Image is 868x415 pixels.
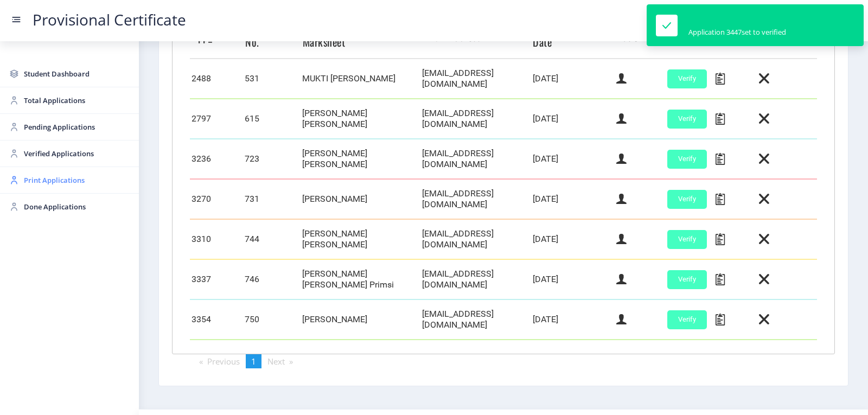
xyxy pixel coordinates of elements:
[531,99,615,139] td: [DATE]
[301,219,420,259] td: [PERSON_NAME] [PERSON_NAME]
[24,67,130,80] span: Student Dashboard
[24,120,130,133] span: Pending Applications
[301,99,420,139] td: [PERSON_NAME] [PERSON_NAME]
[243,99,301,139] td: 615
[667,270,707,289] button: Verify
[420,299,531,340] td: [EMAIL_ADDRESS][DOMAIN_NAME]
[667,110,707,129] button: Verify
[667,190,707,209] button: Verify
[531,299,615,340] td: [DATE]
[190,179,243,219] td: 3270
[301,59,420,99] td: MUKTI [PERSON_NAME]
[531,259,615,299] td: [DATE]
[24,174,130,187] span: Print Applications
[420,139,531,179] td: [EMAIL_ADDRESS][DOMAIN_NAME]
[420,99,531,139] td: [EMAIL_ADDRESS][DOMAIN_NAME]
[667,69,707,88] button: Verify
[243,179,301,219] td: 731
[24,94,130,107] span: Total Applications
[172,354,835,368] ul: Pagination
[267,356,285,367] span: Next
[243,259,301,299] td: 746
[667,310,707,329] button: Verify
[531,59,615,99] td: [DATE]
[420,59,531,99] td: [EMAIL_ADDRESS][DOMAIN_NAME]
[22,14,197,25] a: Provisional Certificate
[243,139,301,179] td: 723
[531,179,615,219] td: [DATE]
[190,139,243,179] td: 3236
[243,299,301,340] td: 750
[301,259,420,299] td: [PERSON_NAME] [PERSON_NAME] Primsi
[301,179,420,219] td: [PERSON_NAME]
[190,59,243,99] td: 2488
[531,219,615,259] td: [DATE]
[667,150,707,169] button: Verify
[190,219,243,259] td: 3310
[251,356,256,367] span: 1
[24,147,130,160] span: Verified Applications
[688,27,786,37] div: Application 3447set to verified
[667,230,707,249] button: Verify
[420,259,531,299] td: [EMAIL_ADDRESS][DOMAIN_NAME]
[420,219,531,259] td: [EMAIL_ADDRESS][DOMAIN_NAME]
[420,179,531,219] td: [EMAIL_ADDRESS][DOMAIN_NAME]
[190,299,243,340] td: 3354
[301,139,420,179] td: [PERSON_NAME] [PERSON_NAME]
[190,259,243,299] td: 3337
[243,219,301,259] td: 744
[301,299,420,340] td: [PERSON_NAME]
[207,356,240,367] span: Previous
[243,59,301,99] td: 531
[24,200,130,213] span: Done Applications
[531,139,615,179] td: [DATE]
[190,99,243,139] td: 2797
